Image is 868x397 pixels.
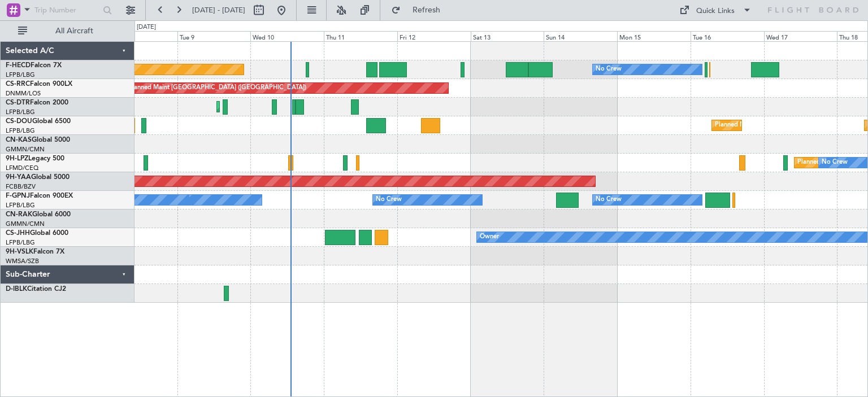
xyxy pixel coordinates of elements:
div: No Crew [822,154,848,171]
a: D-IBLKCitation CJ2 [6,286,66,293]
div: Owner [480,229,499,246]
span: 9H-LPZ [6,155,28,162]
div: Fri 12 [397,31,471,41]
a: DNMM/LOS [6,89,41,98]
a: LFPB/LBG [6,201,35,210]
button: All Aircraft [12,22,123,40]
div: No Crew [596,191,622,208]
div: Sun 14 [544,31,617,41]
button: Quick Links [674,1,757,19]
button: Refresh [386,1,454,19]
a: CS-DOUGlobal 6500 [6,118,71,125]
div: Planned Maint [GEOGRAPHIC_DATA] ([GEOGRAPHIC_DATA]) [128,80,306,97]
a: CS-JHHGlobal 6000 [6,230,68,237]
div: Thu 11 [324,31,397,41]
a: LFPB/LBG [6,126,35,135]
span: CS-DOU [6,118,32,125]
span: 9H-VSLK [6,248,33,255]
span: F-GPNJ [6,193,30,199]
a: LFPB/LBG [6,71,35,79]
a: LFMD/CEQ [6,164,38,172]
span: F-HECD [6,62,31,69]
a: CN-KASGlobal 5000 [6,137,70,143]
div: Wed 10 [250,31,324,41]
span: Refresh [403,6,450,14]
span: CS-JHH [6,230,30,237]
a: GMMN/CMN [6,145,45,154]
a: 9H-VSLKFalcon 7X [6,248,64,255]
a: WMSA/SZB [6,257,39,265]
div: Mon 15 [617,31,691,41]
span: CS-RRC [6,81,30,88]
a: CS-DTRFalcon 2000 [6,99,68,106]
div: Sat 13 [471,31,544,41]
div: Tue 16 [691,31,764,41]
span: CS-DTR [6,99,30,106]
a: F-GPNJFalcon 900EX [6,193,73,199]
a: 9H-LPZLegacy 500 [6,155,64,162]
div: Wed 17 [764,31,837,41]
a: GMMN/CMN [6,220,45,228]
span: All Aircraft [29,27,119,35]
span: D-IBLK [6,286,27,293]
a: 9H-YAAGlobal 5000 [6,174,70,181]
div: Quick Links [696,6,735,17]
span: [DATE] - [DATE] [192,5,245,15]
div: [DATE] [137,23,156,32]
div: Mon 8 [104,31,177,41]
div: No Crew [376,191,402,208]
a: F-HECDFalcon 7X [6,62,62,69]
span: CN-RAK [6,211,32,218]
a: LFPB/LBG [6,238,35,247]
a: CN-RAKGlobal 6000 [6,211,71,218]
div: Tue 9 [177,31,251,41]
input: Trip Number [34,2,99,19]
div: No Crew [596,61,622,78]
a: FCBB/BZV [6,182,36,191]
a: LFPB/LBG [6,108,35,116]
a: CS-RRCFalcon 900LX [6,81,72,88]
span: CN-KAS [6,137,32,143]
span: 9H-YAA [6,174,31,181]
